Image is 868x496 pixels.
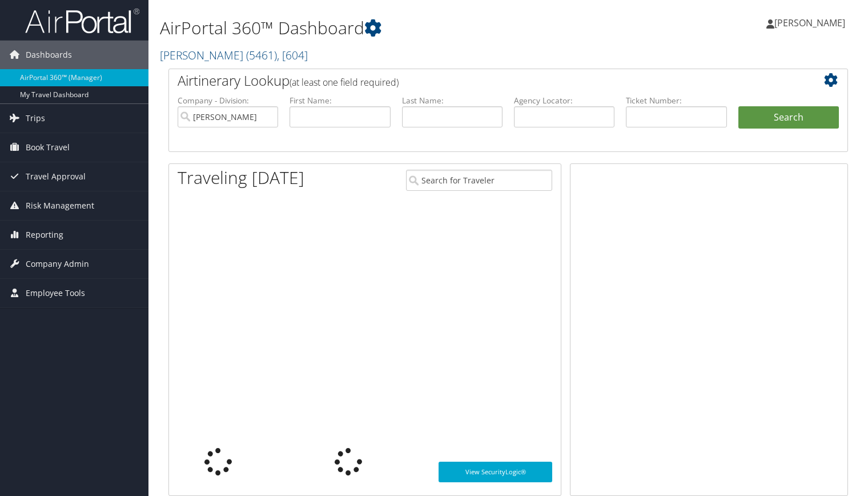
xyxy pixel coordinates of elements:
span: Company Admin [26,250,89,278]
button: Search [738,106,839,129]
input: Search for Traveler [406,170,552,191]
a: [PERSON_NAME] [766,6,857,40]
span: Risk Management [26,191,94,220]
img: airportal-logo.png [25,7,139,34]
label: Ticket Number: [626,95,726,106]
h2: Airtinerary Lookup [178,71,782,90]
span: Employee Tools [26,279,85,307]
h1: AirPortal 360™ Dashboard [160,16,624,40]
a: [PERSON_NAME] [160,47,308,63]
span: Travel Approval [26,162,86,191]
a: View SecurityLogic® [439,462,552,482]
span: (at least one field required) [290,76,399,89]
label: Agency Locator: [514,95,614,106]
label: Last Name: [402,95,503,106]
span: ( 5461 ) [246,47,277,63]
span: , [ 604 ] [277,47,308,63]
span: Reporting [26,221,63,249]
span: Dashboards [26,41,72,69]
span: Trips [26,104,45,133]
label: Company - Division: [178,95,278,106]
span: Book Travel [26,133,70,162]
span: [PERSON_NAME] [774,17,845,29]
label: First Name: [290,95,390,106]
h1: Traveling [DATE] [178,166,304,190]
